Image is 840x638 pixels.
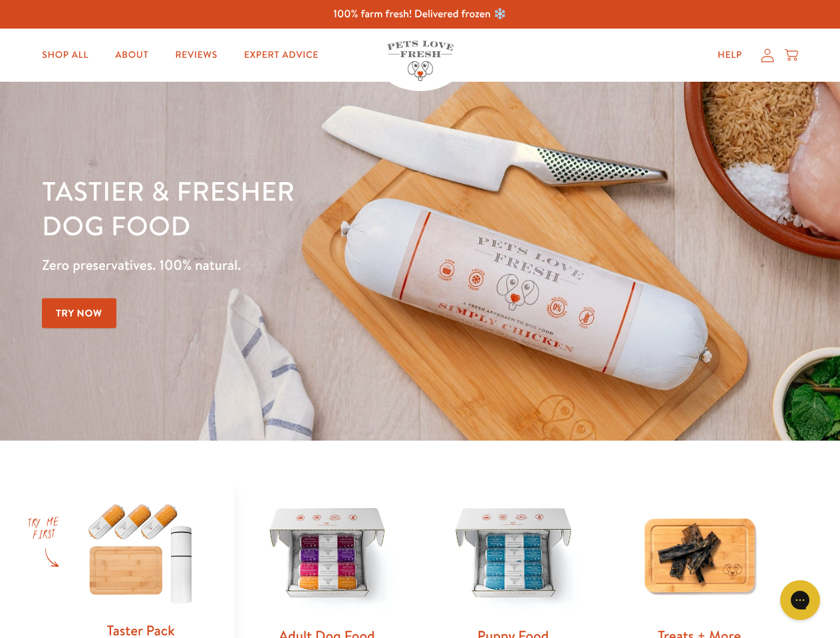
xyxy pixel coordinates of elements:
[42,253,546,277] p: Zero preservatives. 100% natural.
[233,42,329,68] a: Expert Advice
[104,42,159,68] a: About
[164,42,227,68] a: Reviews
[773,576,827,625] iframe: Gorgias live chat messenger
[387,41,454,81] img: Pets Love Fresh
[707,42,753,68] a: Help
[42,173,546,243] h1: Tastier & fresher dog food
[42,298,116,328] a: Try Now
[31,42,99,68] a: Shop All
